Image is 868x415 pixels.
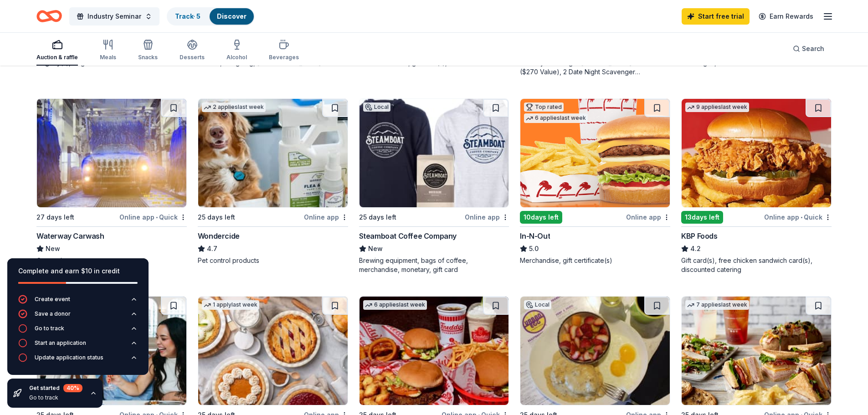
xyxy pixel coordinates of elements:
[18,266,138,277] div: Complete and earn $10 in credit
[198,99,348,207] img: Image for Wondercide
[37,99,186,207] img: Image for Waterway Carwash
[18,353,138,368] button: Update application status
[198,231,240,241] div: Wondercide
[63,384,82,392] div: 40 %
[520,297,670,405] img: Image for Urban Egg
[36,36,78,66] button: Auction & raffle
[202,300,259,310] div: 1 apply last week
[35,310,71,318] div: Save a donor
[359,98,509,274] a: Image for Steamboat Coffee CompanyLocal25 days leftOnline appSteamboat Coffee CompanyNewBrewing e...
[360,297,509,405] img: Image for Freddy's Frozen Custard & Steakburgers
[753,8,819,25] a: Earn Rewards
[35,354,103,361] div: Update application status
[217,12,247,20] a: Discover
[359,212,396,223] div: 25 days left
[764,211,832,223] div: Online app Quick
[690,243,701,254] span: 4.2
[180,36,205,66] button: Desserts
[18,309,138,324] button: Save a donor
[368,243,383,254] span: New
[685,300,749,310] div: 7 applies last week
[520,98,670,265] a: Image for In-N-OutTop rated6 applieslast week10days leftOnline appIn-N-Out5.0Merchandise, gift ce...
[801,214,802,221] span: •
[681,231,717,241] div: KBP Foods
[36,212,74,223] div: 27 days left
[786,40,832,58] button: Search
[36,54,78,61] div: Auction & raffle
[681,211,723,224] div: 13 days left
[529,243,539,254] span: 5.0
[175,12,200,20] a: Track· 5
[29,394,82,401] div: Go to track
[119,211,187,223] div: Online app Quick
[100,54,116,61] div: Meals
[682,297,831,405] img: Image for McAlister's Deli
[682,99,831,207] img: Image for KBP Foods
[520,58,670,77] div: 3 Family Scavenger [PERSON_NAME] Six Pack ($270 Value), 2 Date Night Scavenger [PERSON_NAME] Two ...
[802,43,824,54] span: Search
[35,339,86,347] div: Start an application
[226,36,247,66] button: Alcohol
[69,7,159,26] button: Industry Seminar
[360,99,509,207] img: Image for Steamboat Coffee Company
[18,338,138,353] button: Start an application
[304,211,348,223] div: Online app
[29,384,82,392] div: Get started
[682,8,750,25] a: Start free trial
[198,98,348,265] a: Image for Wondercide2 applieslast week25 days leftOnline appWondercide4.7Pet control products
[524,102,564,112] div: Top rated
[524,300,551,309] div: Local
[35,296,70,303] div: Create event
[269,54,299,61] div: Beverages
[465,211,509,223] div: Online app
[359,231,457,241] div: Steamboat Coffee Company
[520,256,670,265] div: Merchandise, gift certificate(s)
[207,243,217,254] span: 4.7
[524,113,588,123] div: 6 applies last week
[269,36,299,66] button: Beverages
[180,54,205,61] div: Desserts
[681,256,832,274] div: Gift card(s), free chicken sandwich card(s), discounted catering
[138,36,158,66] button: Snacks
[198,256,348,265] div: Pet control products
[685,102,749,112] div: 9 applies last week
[18,295,138,309] button: Create event
[87,11,141,22] span: Industry Seminar
[363,300,427,310] div: 6 applies last week
[36,231,104,241] div: Waterway Carwash
[46,243,60,254] span: New
[156,214,158,221] span: •
[520,99,670,207] img: Image for In-N-Out
[359,256,509,274] div: Brewing equipment, bags of coffee, merchandise, monetary, gift card
[198,212,235,223] div: 25 days left
[202,102,266,112] div: 2 applies last week
[198,297,348,405] img: Image for Kneaders Bakery & Café
[626,211,670,223] div: Online app
[18,324,138,338] button: Go to track
[226,54,247,61] div: Alcohol
[520,231,550,241] div: In-N-Out
[520,211,562,224] div: 10 days left
[167,7,255,26] button: Track· 5Discover
[100,36,116,66] button: Meals
[36,5,62,27] a: Home
[681,98,832,274] a: Image for KBP Foods9 applieslast week13days leftOnline app•QuickKBP Foods4.2Gift card(s), free ch...
[138,54,158,61] div: Snacks
[35,325,64,332] div: Go to track
[363,102,390,112] div: Local
[36,98,187,265] a: Image for Waterway Carwash27 days leftOnline app•QuickWaterway CarwashNewCar wash passes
